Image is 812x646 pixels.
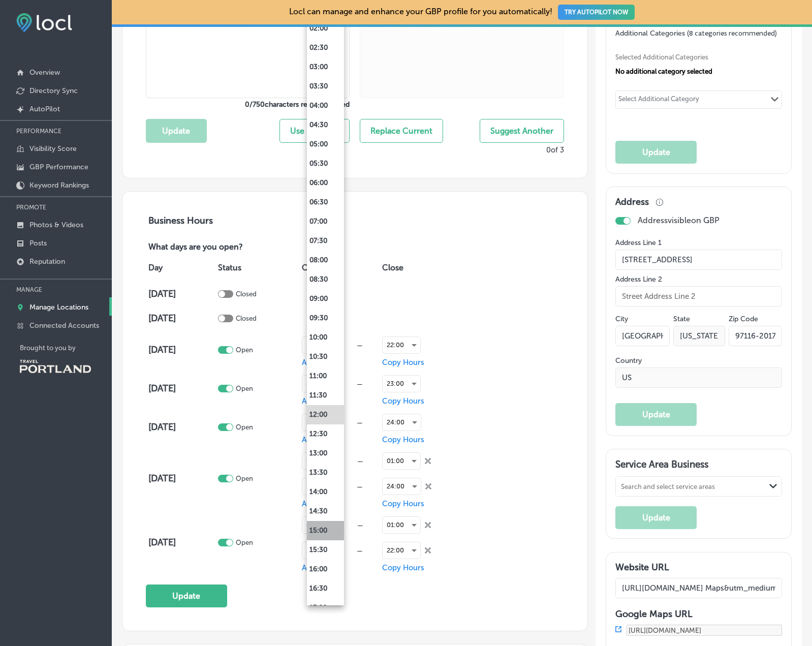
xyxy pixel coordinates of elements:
[307,598,344,618] li: 17:00
[307,482,344,502] li: 14:00
[307,251,344,270] li: 08:00
[307,309,344,328] li: 09:30
[307,424,344,444] li: 12:30
[307,463,344,482] li: 13:30
[307,366,344,386] li: 11:00
[29,303,88,312] p: Manage Locations
[307,154,344,173] li: 05:30
[307,212,344,231] li: 07:00
[29,163,88,171] p: GBP Performance
[307,193,344,212] li: 06:30
[29,181,89,190] p: Keyword Rankings
[307,135,344,154] li: 05:00
[29,105,60,113] p: AutoPilot
[16,13,72,32] img: fda3e92497d09a02dc62c9cd864e3231.png
[307,289,344,309] li: 09:00
[307,96,344,115] li: 04:00
[307,579,344,598] li: 16:30
[20,344,112,352] p: Brought to you by
[307,38,344,57] li: 02:30
[307,328,344,347] li: 10:00
[307,19,344,38] li: 02:00
[307,444,344,463] li: 13:00
[307,540,344,560] li: 15:30
[307,77,344,96] li: 03:30
[20,360,91,373] img: Travel Portland
[29,68,60,77] p: Overview
[307,560,344,579] li: 16:00
[307,405,344,424] li: 12:00
[307,270,344,289] li: 08:30
[307,502,344,521] li: 14:30
[307,231,344,251] li: 07:30
[307,173,344,193] li: 06:00
[307,115,344,135] li: 04:30
[558,5,635,20] button: TRY AUTOPILOT NOW
[29,144,77,153] p: Visibility Score
[29,257,65,266] p: Reputation
[307,386,344,405] li: 11:30
[307,57,344,77] li: 03:00
[29,86,78,95] p: Directory Sync
[307,521,344,540] li: 15:00
[29,239,47,248] p: Posts
[29,321,99,330] p: Connected Accounts
[307,347,344,366] li: 10:30
[29,221,83,229] p: Photos & Videos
